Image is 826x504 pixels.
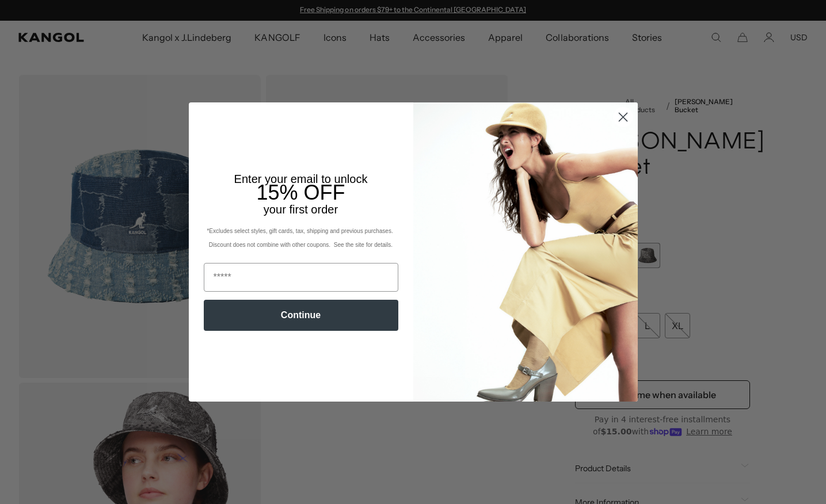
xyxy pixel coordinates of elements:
input: Email [204,263,398,292]
span: your first order [264,203,338,216]
span: Enter your email to unlock [234,173,368,185]
button: Continue [204,300,398,331]
span: 15% OFF [256,181,345,204]
span: *Excludes select styles, gift cards, tax, shipping and previous purchases. Discount does not comb... [207,228,394,248]
img: 93be19ad-e773-4382-80b9-c9d740c9197f.jpeg [413,102,638,402]
button: Close dialog [613,107,633,127]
